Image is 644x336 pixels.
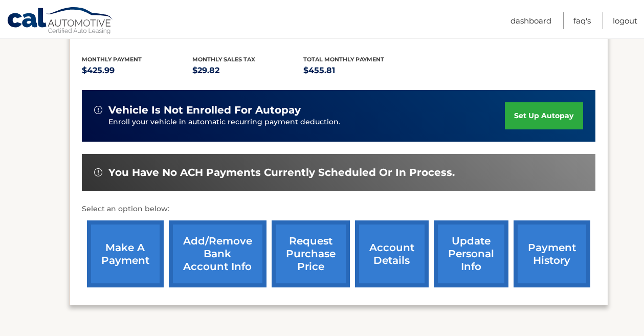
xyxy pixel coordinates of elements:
a: account details [355,220,429,287]
a: Logout [613,12,637,29]
p: $425.99 [82,63,193,78]
a: Dashboard [510,12,551,29]
a: Cal Automotive [7,7,114,36]
p: $455.81 [303,63,414,78]
a: request purchase price [272,220,350,287]
a: make a payment [87,220,164,287]
a: Add/Remove bank account info [169,220,267,287]
span: Total Monthly Payment [303,56,384,63]
img: alert-white.svg [94,106,102,114]
img: alert-white.svg [94,168,102,176]
span: vehicle is not enrolled for autopay [108,104,301,117]
a: update personal info [434,220,508,287]
p: Select an option below: [82,203,595,215]
span: Monthly sales Tax [192,56,255,63]
span: Monthly Payment [82,56,142,63]
span: You have no ACH payments currently scheduled or in process. [108,166,455,179]
p: Enroll your vehicle in automatic recurring payment deduction. [108,117,505,128]
a: payment history [514,220,590,287]
a: FAQ's [573,12,591,29]
a: set up autopay [505,102,583,129]
p: $29.82 [192,63,303,78]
